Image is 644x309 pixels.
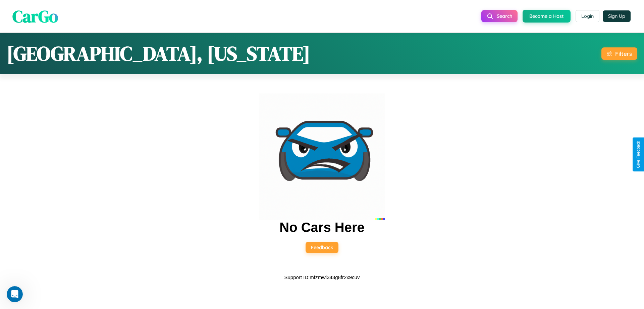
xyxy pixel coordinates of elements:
div: Give Feedback [636,141,641,168]
button: Login [576,10,599,22]
button: Filters [601,47,637,60]
span: CarGo [12,4,58,28]
span: Search [497,13,512,19]
p: Support ID: mfzmwl343g8fr2x9cuv [284,273,360,282]
div: Filters [615,50,632,57]
h2: No Cars Here [279,220,364,235]
iframe: Intercom live chat [7,286,23,302]
button: Sign Up [603,10,631,22]
button: Search [481,10,518,22]
button: Become a Host [523,10,571,23]
img: car [259,93,385,220]
button: Feedback [306,242,338,253]
h1: [GEOGRAPHIC_DATA], [US_STATE] [7,40,310,67]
